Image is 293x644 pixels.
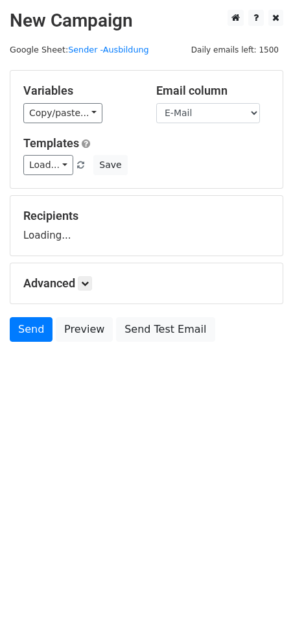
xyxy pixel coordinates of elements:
[23,155,73,175] a: Load...
[10,45,149,54] small: Google Sheet:
[23,103,102,123] a: Copy/paste...
[23,209,270,223] h5: Recipients
[187,45,283,54] a: Daily emails left: 1500
[93,155,127,175] button: Save
[68,45,149,54] a: Sender -Ausbildung
[23,276,270,291] h5: Advanced
[10,10,283,32] h2: New Campaign
[10,317,53,342] a: Send
[23,84,137,98] h5: Variables
[116,317,215,342] a: Send Test Email
[56,317,113,342] a: Preview
[156,84,270,98] h5: Email column
[23,136,79,150] a: Templates
[187,43,283,57] span: Daily emails left: 1500
[23,209,270,243] div: Loading...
